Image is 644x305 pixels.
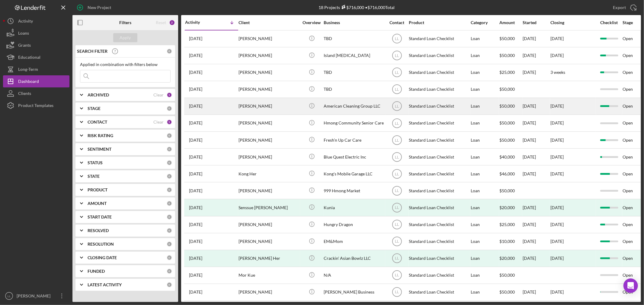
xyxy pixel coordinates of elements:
div: Educational [18,51,40,65]
div: Loan [471,64,499,80]
div: Hmong Community Senior Care [324,115,384,131]
div: Dashboard [18,75,39,89]
div: Loan [471,284,499,300]
button: Product Templates [3,99,69,112]
b: Filters [119,20,131,25]
time: 2025-09-12 15:27 [189,87,202,92]
text: LL [395,240,399,244]
div: TBD [324,64,384,80]
div: [PERSON_NAME] [239,115,299,131]
div: Activity [185,20,212,25]
div: [PERSON_NAME] [239,149,299,165]
button: Export [607,2,641,14]
div: Fresh’n Up Car Care [324,132,384,148]
div: Reset [156,20,166,25]
div: Category [471,20,499,25]
div: 1 [167,92,172,98]
time: [DATE] [550,36,564,41]
b: RESOLVED [88,228,109,233]
div: Standard Loan Checklist [409,183,469,199]
time: 2025-05-05 14:49 [189,273,202,278]
text: LL [395,138,399,142]
div: 999 Hmong Market [324,183,384,199]
button: LL[PERSON_NAME] [3,290,69,302]
text: LL [395,37,399,41]
b: AMOUNT [88,201,107,206]
div: Export [613,2,626,14]
div: [PERSON_NAME] [239,81,299,97]
div: Island [MEDICAL_DATA] [324,48,384,64]
div: [DATE] [523,64,550,80]
time: 2025-06-25 21:46 [189,188,202,193]
div: Standard Loan Checklist [409,31,469,47]
div: Standard Loan Checklist [409,234,469,250]
b: LATEST ACTIVITY [88,282,122,287]
button: Activity [3,15,69,27]
text: LL [395,172,399,176]
div: Loan [471,98,499,114]
time: [DATE] [550,120,564,125]
div: Standard Loan Checklist [409,250,469,266]
div: Client [239,20,299,25]
b: CONTACT [88,120,107,124]
time: [DATE] [550,53,564,58]
div: [PERSON_NAME] [239,64,299,80]
div: [DATE] [523,31,550,47]
div: [PERSON_NAME] [239,183,299,199]
div: 1 [167,119,172,125]
b: STAGE [88,106,101,111]
div: Loan [471,149,499,165]
span: $50,000 [499,289,515,294]
div: Standard Loan Checklist [409,284,469,300]
text: LL [395,256,399,261]
a: Long-Term [3,63,69,75]
span: $25,000 [499,222,515,227]
div: Standard Loan Checklist [409,132,469,148]
div: Loans [18,27,29,41]
time: 2025-07-18 05:25 [189,138,202,143]
div: [DATE] [523,284,550,300]
span: $50,000 [499,36,515,41]
div: [PERSON_NAME] Her [239,250,299,266]
div: [DATE] [523,132,550,148]
div: 18 Projects • $716,000 Total [319,5,395,10]
div: 0 [167,201,172,206]
div: [PERSON_NAME] [239,98,299,114]
time: 2025-07-01 04:04 [189,171,202,176]
span: $46,000 [499,171,515,176]
div: [DATE] [550,256,564,261]
div: EM&Mom [324,234,384,250]
time: [DATE] [550,222,564,227]
div: 0 [167,160,172,165]
text: LL [395,104,399,108]
div: TBD [324,31,384,47]
time: 2025-09-13 19:45 [189,70,202,75]
time: 2025-06-04 16:32 [189,205,202,210]
div: Business [324,20,384,25]
time: [DATE] [550,154,564,159]
div: [DATE] [523,149,550,165]
div: [DATE] [523,250,550,266]
time: 2025-05-19 21:51 [189,239,202,244]
div: Mor Kue [239,267,299,283]
div: Loan [471,132,499,148]
div: Loan [471,267,499,283]
div: [PERSON_NAME] [239,48,299,64]
div: 0 [167,106,172,111]
div: N/A [324,267,384,283]
div: Standard Loan Checklist [409,64,469,80]
div: Clients [18,87,31,101]
div: $20,000 [499,250,522,266]
time: 2025-09-14 18:52 [189,53,202,58]
button: Clients [3,87,69,99]
b: STATUS [88,160,103,165]
div: [DATE] [523,200,550,215]
div: Apply [120,33,131,42]
div: Kong Her [239,166,299,182]
div: [PERSON_NAME] [239,132,299,148]
time: 2025-09-18 01:34 [189,36,202,41]
div: 2 [169,20,175,26]
span: $40,000 [499,154,515,159]
time: 2025-07-28 09:05 [189,121,202,125]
